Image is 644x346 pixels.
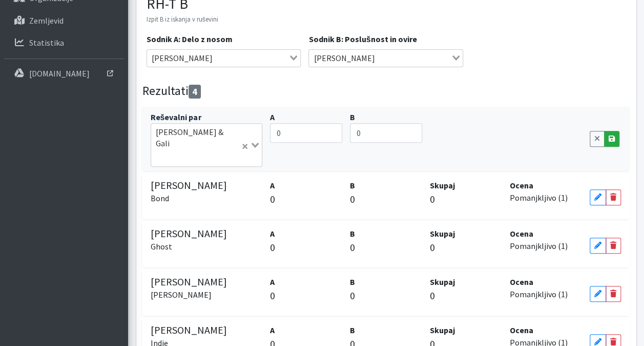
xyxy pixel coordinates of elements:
strong: B [350,277,355,287]
strong: Skupaj [430,228,455,239]
a: Zemljevid [4,10,124,31]
strong: A [270,180,275,190]
strong: Ocena [510,228,533,239]
strong: Ocena [510,180,533,190]
h5: [PERSON_NAME] [151,276,263,300]
strong: Ocena [510,277,533,287]
strong: B [350,325,355,335]
strong: A [270,228,275,239]
label: Sodnik A: Delo z nosom [147,33,233,45]
p: 0 [430,191,502,207]
h4: Rezultati [142,84,201,99]
small: Ghost [151,241,172,252]
p: Pomanjkljivo (1) [510,288,582,300]
strong: Ocena [510,325,533,335]
strong: A [270,277,275,287]
p: 0 [350,288,422,303]
input: Search for option [378,52,450,64]
p: 0 [350,240,422,255]
span: 4 [189,85,201,99]
span: [PERSON_NAME] [311,52,377,64]
h5: [PERSON_NAME] [151,179,263,204]
div: Search for option [151,123,263,167]
p: 0 [430,288,502,303]
p: Zemljevid [29,15,64,26]
small: [PERSON_NAME] [151,290,212,300]
strong: B [350,180,355,190]
p: 0 [430,240,502,255]
strong: A [270,112,275,122]
p: Pomanjkljivo (1) [510,240,582,252]
label: Sodnik B: Poslušnost in ovire [308,33,417,45]
small: Bond [151,193,169,203]
p: 0 [270,240,342,255]
p: 0 [350,191,422,207]
strong: Skupaj [430,180,455,190]
strong: Skupaj [430,325,455,335]
span: [PERSON_NAME] [149,52,215,64]
span: [PERSON_NAME] & Gali [153,126,239,150]
strong: B [350,112,355,122]
div: Search for option [308,49,463,67]
h5: [PERSON_NAME] [151,227,263,252]
a: [DOMAIN_NAME] [4,63,124,84]
p: 0 [270,288,342,303]
input: Search for option [216,52,288,64]
button: Clear Selected [242,139,247,151]
small: Izpit B iz iskanja v ruševini [147,15,218,23]
p: [DOMAIN_NAME] [29,68,90,79]
div: Search for option [147,49,301,67]
strong: B [350,228,355,239]
a: Statistika [4,32,124,53]
p: Pomanjkljivo (1) [510,191,582,204]
strong: A [270,325,275,335]
strong: Reševalni par [151,112,201,122]
input: Search for option [152,152,240,164]
p: 0 [270,191,342,207]
p: Statistika [29,37,64,48]
strong: Skupaj [430,277,455,287]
